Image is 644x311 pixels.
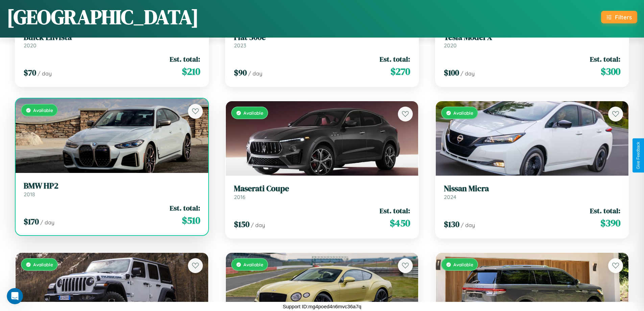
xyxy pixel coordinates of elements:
[601,11,637,23] button: Filters
[444,194,456,200] span: 2024
[444,184,620,200] a: Nissan Micra2024
[444,42,457,49] span: 2020
[444,184,620,194] h3: Nissan Micra
[461,222,475,228] span: / day
[33,262,53,267] span: Available
[40,219,54,226] span: / day
[24,216,39,227] span: $ 170
[380,206,410,216] span: Est. total:
[283,302,361,311] p: Support ID: mg4poed4n6mvc36a7q
[615,14,632,21] div: Filters
[248,70,262,77] span: / day
[590,54,620,64] span: Est. total:
[33,107,53,113] span: Available
[182,65,200,78] span: $ 210
[7,288,23,304] iframe: Intercom live chat
[590,206,620,216] span: Est. total:
[24,67,36,78] span: $ 70
[170,203,200,213] span: Est. total:
[7,3,199,31] h1: [GEOGRAPHIC_DATA]
[24,32,200,49] a: Buick Envista2020
[601,65,620,78] span: $ 300
[234,194,245,200] span: 2016
[243,110,263,116] span: Available
[234,67,247,78] span: $ 90
[444,219,459,230] span: $ 130
[444,32,620,49] a: Tesla Model X2020
[453,110,473,116] span: Available
[390,216,410,230] span: $ 450
[234,42,246,49] span: 2023
[24,42,37,49] span: 2020
[24,181,200,191] h3: BMW HP2
[460,70,475,77] span: / day
[453,262,473,267] span: Available
[234,32,410,49] a: Fiat 500e2023
[251,222,265,228] span: / day
[234,184,410,200] a: Maserati Coupe2016
[24,191,35,198] span: 2018
[24,181,200,198] a: BMW HP22018
[444,67,459,78] span: $ 100
[636,142,641,169] div: Give Feedback
[600,216,620,230] span: $ 390
[182,214,200,227] span: $ 510
[380,54,410,64] span: Est. total:
[170,54,200,64] span: Est. total:
[234,184,410,194] h3: Maserati Coupe
[234,219,249,230] span: $ 150
[243,262,263,267] span: Available
[38,70,52,77] span: / day
[390,65,410,78] span: $ 270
